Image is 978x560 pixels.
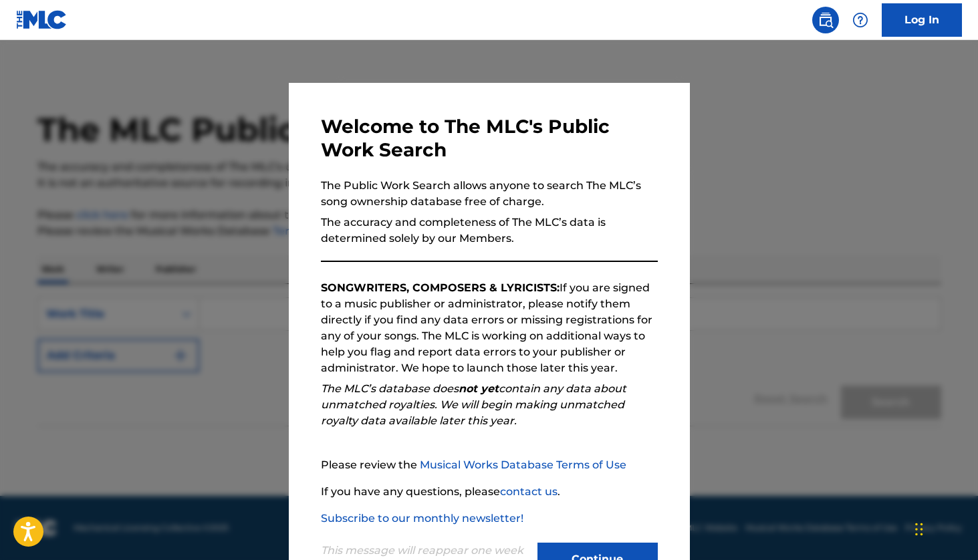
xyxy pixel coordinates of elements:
p: Please review the [321,457,658,473]
p: If you have any questions, please . [321,484,658,500]
strong: SONGWRITERS, COMPOSERS & LYRICISTS: [321,281,560,294]
iframe: Chat Widget [911,496,978,560]
a: Public Search [812,7,839,33]
img: help [852,12,868,28]
p: The Public Work Search allows anyone to search The MLC’s song ownership database free of charge. [321,178,658,210]
a: Subscribe to our monthly newsletter! [321,512,523,525]
img: MLC Logo [16,10,68,29]
p: The accuracy and completeness of The MLC’s data is determined solely by our Members. [321,215,658,247]
strong: not yet [459,382,499,395]
a: Musical Works Database Terms of Use [420,458,626,471]
a: Log In [882,3,962,37]
a: contact us [500,485,558,498]
p: If you are signed to a music publisher or administrator, please notify them directly if you find ... [321,280,658,376]
h3: Welcome to The MLC's Public Work Search [321,115,658,162]
img: search [818,12,834,28]
div: Help [847,7,874,33]
div: Drag [915,509,923,549]
em: The MLC’s database does contain any data about unmatched royalties. We will begin making unmatche... [321,382,626,427]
